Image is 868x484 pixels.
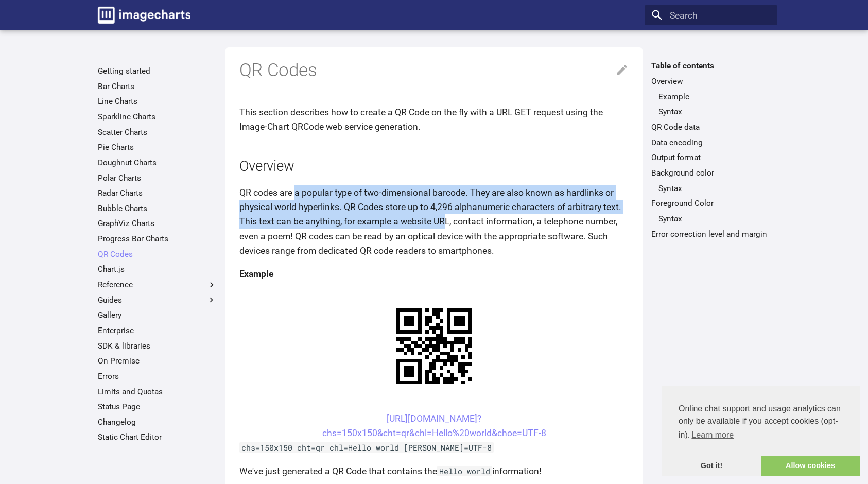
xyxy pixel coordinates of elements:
[98,249,217,260] a: QR Codes
[239,464,629,478] p: We've just generated a QR Code that contains the information!
[645,61,777,71] label: Table of contents
[98,310,217,320] a: Gallery
[322,413,546,438] a: [URL][DOMAIN_NAME]?chs=150x150&cht=qr&chl=Hello%20world&choe=UTF-8
[98,7,190,24] img: logo
[651,76,770,87] a: Overview
[98,142,217,152] a: Pie Charts
[651,137,770,148] a: Data encoding
[651,122,770,132] a: QR Code data
[378,290,490,402] img: chart
[239,59,629,82] h1: QR Codes
[662,456,761,476] a: dismiss cookie message
[658,92,771,102] a: Example
[651,92,770,117] nav: Overview
[98,218,217,229] a: GraphViz Charts
[98,295,217,305] label: Guides
[658,214,771,224] a: Syntax
[98,280,217,290] label: Reference
[98,66,217,76] a: Getting started
[98,387,217,397] a: Limits and Quotas
[239,105,629,134] p: This section describes how to create a QR Code on the fly with a URL GET request using the Image-...
[761,456,860,476] a: allow cookies
[98,432,217,442] a: Static Chart Editor
[437,466,493,476] code: Hello world
[645,5,777,26] input: Search
[98,264,217,274] a: Chart.js
[98,325,217,336] a: Enterprise
[651,198,770,209] a: Foreground Color
[651,214,770,224] nav: Foreground Color
[98,112,217,122] a: Sparkline Charts
[98,81,217,92] a: Bar Charts
[98,203,217,214] a: Bubble Charts
[690,427,735,443] a: learn more about cookies
[98,341,217,351] a: SDK & libraries
[98,188,217,198] a: Radar Charts
[651,152,770,163] a: Output format
[239,157,629,177] h2: Overview
[679,403,843,443] span: Online chat support and usage analytics can only be available if you accept cookies (opt-in).
[651,168,770,178] a: Background color
[239,442,494,453] code: chs=150x150 cht=qr chl=Hello world [PERSON_NAME]=UTF-8
[662,386,860,476] div: cookieconsent
[93,2,195,28] a: Image-Charts documentation
[98,417,217,427] a: Changelog
[98,158,217,168] a: Doughnut Charts
[658,183,771,194] a: Syntax
[658,107,771,117] a: Syntax
[98,234,217,244] a: Progress Bar Charts
[239,185,629,258] p: QR codes are a popular type of two-dimensional barcode. They are also known as hardlinks or physi...
[98,127,217,137] a: Scatter Charts
[651,229,770,239] a: Error correction level and margin
[98,356,217,366] a: On Premise
[239,267,629,281] h4: Example
[98,173,217,183] a: Polar Charts
[98,96,217,107] a: Line Charts
[98,402,217,412] a: Status Page
[98,371,217,382] a: Errors
[651,183,770,194] nav: Background color
[645,61,777,239] nav: Table of contents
